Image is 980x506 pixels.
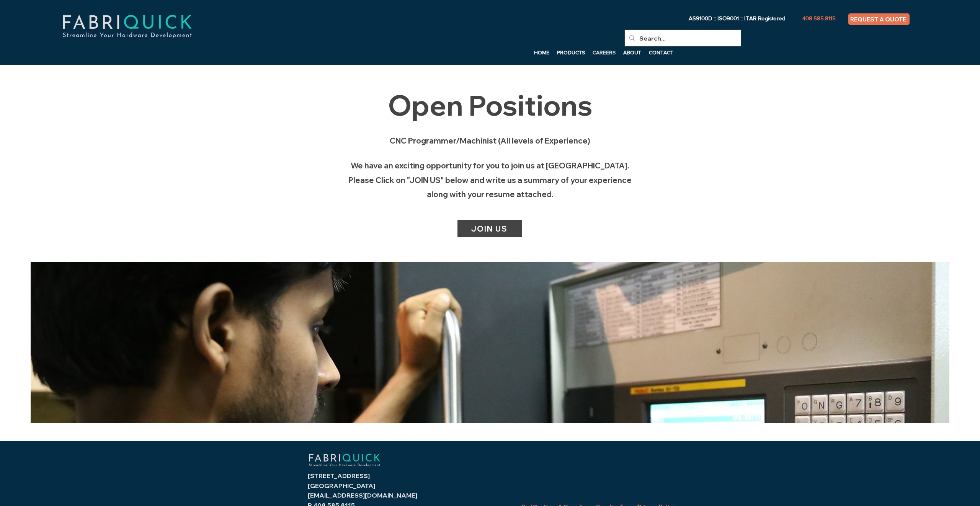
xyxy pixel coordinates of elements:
span: Please Click on "JOIN US" below and write us a summary of your experience along with your resume ... [348,175,632,199]
span: 408.585.8115 [802,15,836,21]
span: CNC Programmer/Machinist (All levels of Experience) [390,136,590,145]
img: fabriquick-logo-colors-adjusted.png [34,6,220,47]
a: REQUEST A QUOTE [848,13,910,25]
a: HOME [530,47,553,58]
span: JOIN US [471,224,508,233]
img: industry worker [31,262,949,423]
a: [EMAIL_ADDRESS][DOMAIN_NAME] [308,491,417,499]
span: [STREET_ADDRESS] [308,472,370,480]
a: CONTACT [645,47,678,58]
span: [GEOGRAPHIC_DATA] [308,482,375,490]
a: JOIN US [457,220,522,237]
span: Open Positions [388,88,593,122]
nav: Site [410,47,678,58]
span: REQUEST A QUOTE [850,16,906,23]
a: PRODUCTS [553,47,589,58]
a: ABOUT [619,47,645,58]
span: AS9100D :: ISO9001 :: ITAR Registered [689,15,785,21]
input: Search... [639,30,725,47]
p: CONTACT [645,47,677,58]
a: CAREERS [589,47,619,58]
span: We have an exciting opportunity for you to join us at [GEOGRAPHIC_DATA]. [351,161,629,170]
